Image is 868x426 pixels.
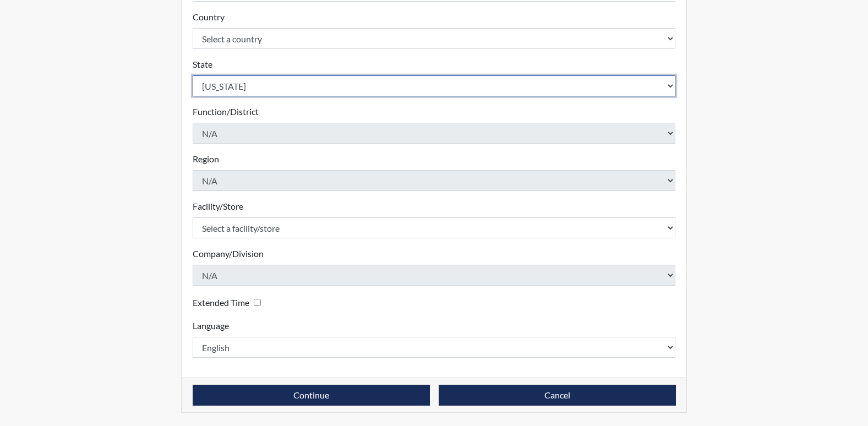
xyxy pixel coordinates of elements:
div: Checking this box will provide the interviewee with an accomodation of extra time to answer each ... [193,294,265,310]
label: Company/Division [193,247,264,260]
label: Extended Time [193,296,249,309]
label: Country [193,10,225,24]
button: Continue [193,385,430,406]
button: Cancel [439,385,676,406]
label: Function/District [193,105,259,118]
label: Region [193,152,219,166]
label: Language [193,319,229,332]
label: State [193,58,212,71]
label: Facility/Store [193,200,243,213]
